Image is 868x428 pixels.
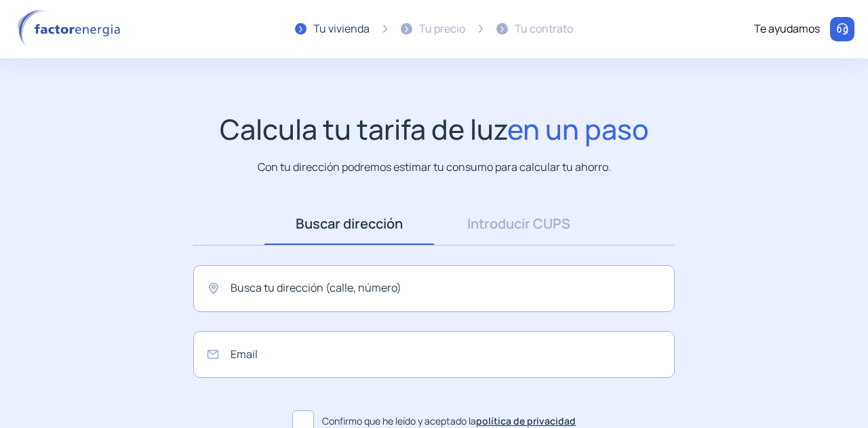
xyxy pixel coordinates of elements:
[14,9,129,49] img: logo factor
[835,22,849,36] img: llamar
[754,20,820,38] div: Te ayudamos
[258,159,611,176] p: Con tu dirección podremos estimar tu consumo para calcular tu ahorro.
[507,110,649,148] span: en un paso
[515,20,573,38] div: Tu contrato
[434,203,604,245] a: Introducir CUPS
[419,20,465,38] div: Tu precio
[220,113,649,146] h1: Calcula tu tarifa de luz
[476,414,576,427] a: política de privacidad
[264,203,434,245] a: Buscar dirección
[313,20,370,38] div: Tu vivienda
